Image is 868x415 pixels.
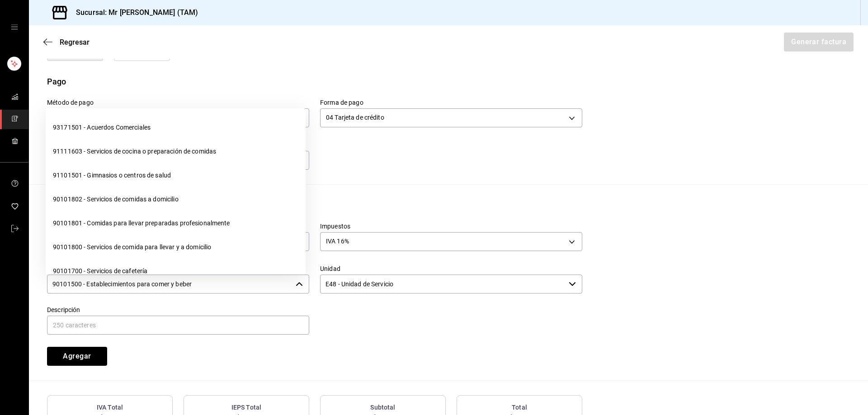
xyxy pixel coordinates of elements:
[46,235,306,259] li: 90101800 - Servicios de comida para llevar y a domicilio
[47,275,292,294] input: Elige una opción
[47,347,107,366] button: Agregar
[97,403,123,412] h3: IVA Total
[326,113,384,122] span: 04 Tarjeta de crédito
[320,223,582,229] label: Impuestos
[47,316,309,335] input: 250 caracteres
[512,403,527,412] h3: Total
[47,99,309,105] label: Método de pago
[231,403,261,412] h3: IEPS Total
[46,211,306,235] li: 90101801 - Comidas para llevar preparadas profesionalmente
[46,187,306,211] li: 90101802 - Servicios de comidas a domicilio
[46,116,306,140] li: 93171501 - Acuerdos Comerciales
[47,306,309,312] label: Descripción
[46,163,306,187] li: 91101501 - Gimnasios o centros de salud
[320,265,582,271] label: Unidad
[46,259,306,283] li: 90101700 - Servicios de cafetería
[370,403,395,412] h3: Subtotal
[43,38,90,47] button: Regresar
[47,75,66,88] div: Pago
[11,23,18,31] button: open drawer
[320,275,565,294] input: Elige una opción
[60,38,90,47] span: Regresar
[69,7,198,18] h3: Sucursal: Mr [PERSON_NAME] (TAM)
[320,99,582,105] label: Forma de pago
[326,237,349,246] span: IVA 16%
[46,140,306,163] li: 91111603 - Servicios de cocina o preparación de comidas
